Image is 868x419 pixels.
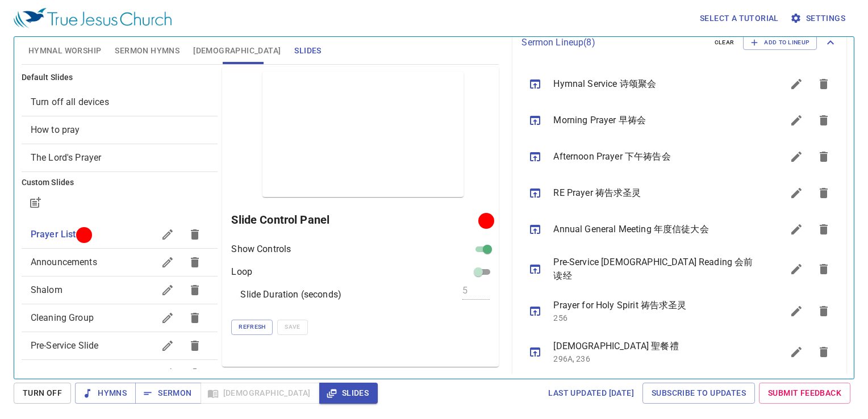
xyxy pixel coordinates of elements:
[652,386,746,400] span: Subscribe to Updates
[31,284,62,295] span: Shalom
[115,44,180,58] span: Sermon Hymns
[22,360,218,387] div: Service Slides
[328,386,369,400] span: Slides
[792,11,845,26] span: Settings
[294,44,321,58] span: Slides
[231,320,273,334] button: Refresh
[31,257,97,267] span: Announcements
[23,386,62,400] span: Turn Off
[31,152,102,163] span: [object Object]
[14,8,172,28] img: True Jesus Church
[715,37,735,48] span: clear
[553,77,756,91] span: Hymnal Service 诗颂聚会
[240,288,341,301] p: Slide Duration (seconds)
[22,332,218,359] div: Pre-Service Slide
[544,383,639,404] a: Last updated [DATE]
[22,89,218,116] div: Turn off all devices
[31,368,87,379] span: Service Slides
[708,36,741,49] button: clear
[553,114,756,127] span: Morning Prayer 早祷会
[553,255,756,283] span: Pre-Service [DEMOGRAPHIC_DATA] Reading 会前读经
[553,150,756,164] span: Afternoon Prayer 下午祷告会
[22,72,218,84] h6: Default Slides
[521,36,705,49] p: Sermon Lineup ( 8 )
[22,304,218,332] div: Cleaning Group
[14,383,71,404] button: Turn Off
[512,24,846,61] div: Sermon Lineup(8)clearAdd to Lineup
[553,340,756,353] span: [DEMOGRAPHIC_DATA] 聖餐禮
[31,229,76,240] span: Prayer List
[695,8,783,29] button: Select a tutorial
[743,35,817,50] button: Add to Lineup
[220,68,239,81] li: 372
[750,37,809,48] span: Add to Lineup
[75,383,136,404] button: Hymns
[22,144,218,171] div: The Lord's Prayer
[31,124,80,135] span: [object Object]
[22,177,218,189] h6: Custom Slides
[553,223,756,236] span: Annual General Meeting 年度信徒大会
[28,44,102,58] span: Hymnal Worship
[231,211,482,229] h6: Slide Control Panel
[319,383,378,404] button: Slides
[642,383,755,404] a: Subscribe to Updates
[231,265,252,279] p: Loop
[553,353,756,364] p: 296A, 236
[220,55,239,68] li: 256
[84,386,127,400] span: Hymns
[700,11,779,26] span: Select a tutorial
[9,62,184,83] div: 圣灵的象征：甘露，雨水
[768,386,841,400] span: Submit Feedback
[22,249,218,276] div: Announcements
[22,221,218,248] div: Prayer List
[144,386,191,400] span: Sermon
[548,386,634,400] span: Last updated [DATE]
[759,383,850,404] a: Submit Feedback
[231,242,291,256] p: Show Controls
[788,8,850,29] button: Settings
[31,97,109,107] span: [object Object]
[239,322,265,332] span: Refresh
[553,299,756,312] span: Prayer for Holy Spirit 祷告求圣灵
[22,116,218,144] div: How to pray
[31,312,94,323] span: Cleaning Group
[22,276,218,304] div: Shalom
[553,186,756,200] span: RE Prayer 祷告求圣灵
[31,340,99,351] span: Pre-Service Slide
[216,44,243,52] p: Hymns 詩
[553,312,756,324] p: 256
[193,44,281,58] span: [DEMOGRAPHIC_DATA]
[512,61,846,377] ul: sermon lineup list
[135,383,201,404] button: Sermon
